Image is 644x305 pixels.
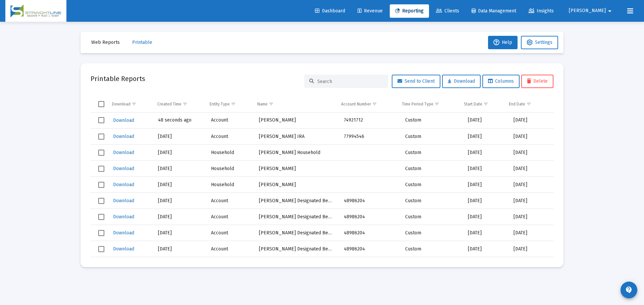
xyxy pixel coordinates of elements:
div: Data grid [91,96,553,257]
input: Search [317,79,383,84]
div: Select row [98,198,104,204]
span: Show filter options for column 'Time Period Type' [434,101,439,106]
div: Created Time [157,101,181,107]
span: Reporting [395,8,424,14]
td: [PERSON_NAME] Designated Bene Plan [254,241,339,257]
button: Settings [521,36,558,49]
button: Download [112,116,135,125]
td: 48 seconds ago [153,112,206,129]
mat-icon: arrow_drop_down [606,4,614,18]
td: Custom [400,193,463,209]
td: 48986204 [339,257,400,273]
div: Select row [98,246,104,252]
div: Select all [98,101,104,107]
a: Clients [431,4,465,18]
td: Custom [400,129,463,145]
td: [DATE] [509,145,553,161]
div: Download [112,101,130,107]
td: [DATE] [509,112,553,129]
td: [PERSON_NAME] Designated Bene Plan [254,225,339,241]
button: Download [112,212,135,222]
td: [DATE] [463,161,509,177]
td: [PERSON_NAME] Designated Bene Plan [254,193,339,209]
td: [DATE] [463,145,509,161]
td: [DATE] [153,145,206,161]
span: [PERSON_NAME] [569,8,606,14]
button: Delete [521,75,553,88]
td: Column Entity Type [205,96,253,112]
td: [DATE] [153,193,206,209]
h2: Printable Reports [91,73,145,84]
td: [DATE] [509,177,553,193]
span: Delete [527,78,548,84]
td: Household [206,161,254,177]
td: 77994546 [339,129,400,145]
td: 48986204 [339,209,400,225]
span: Help [493,40,512,45]
td: [DATE] [153,177,206,193]
td: [DATE] [463,225,509,241]
td: [DATE] [463,241,509,257]
span: Download [113,230,134,236]
span: Revenue [358,8,383,14]
td: [DATE] [509,161,553,177]
td: [DATE] [153,209,206,225]
td: Column End Date [504,96,548,112]
span: Data Management [472,8,516,14]
td: [DATE] [509,257,553,273]
span: Columns [488,78,514,84]
td: 48986204 [339,241,400,257]
td: Household [206,177,254,193]
span: Download [113,182,134,187]
span: Clients [436,8,459,14]
td: Account [206,257,254,273]
td: [DATE] [153,161,206,177]
span: Settings [535,40,552,45]
td: [DATE] [153,257,206,273]
td: [PERSON_NAME] [254,161,339,177]
td: Column Created Time [153,96,205,112]
td: [PERSON_NAME] [254,112,339,129]
td: [DATE] [463,112,509,129]
button: Download [112,148,135,157]
span: Insights [529,8,554,14]
td: Account [206,193,254,209]
button: Download [112,132,135,141]
span: Show filter options for column 'Start Date' [483,101,488,106]
td: Custom [400,145,463,161]
button: Download [112,164,135,173]
span: Download [448,78,475,84]
td: [PERSON_NAME] Household [254,145,339,161]
span: Download [113,150,134,155]
td: [DATE] [463,129,509,145]
div: Select row [98,182,104,188]
span: Show filter options for column 'Account Number' [372,101,377,106]
td: [PERSON_NAME] Designated Bene Plan [254,257,339,273]
td: Account [206,112,254,129]
a: Dashboard [310,4,351,18]
button: Download [112,196,135,206]
td: [DATE] [463,193,509,209]
span: Download [113,134,134,139]
td: 48986204 [339,225,400,241]
div: Select row [98,117,104,123]
td: [DATE] [463,177,509,193]
td: [DATE] [463,257,509,273]
td: Column Start Date [459,96,504,112]
td: [PERSON_NAME] Designated Bene Plan [254,209,339,225]
div: Select row [98,166,104,172]
td: [DATE] [463,209,509,225]
td: [PERSON_NAME] [254,177,339,193]
button: Send to Client [392,75,440,88]
td: Column Time Period Type [397,96,459,112]
td: 48986204 [339,193,400,209]
img: Dashboard [10,4,61,18]
td: Column Download [107,96,153,112]
td: Household [206,145,254,161]
div: Entity Type [210,101,230,107]
td: Custom [400,177,463,193]
mat-icon: contact_support [625,286,633,294]
button: Web Reports [86,36,125,49]
td: Column Name [253,96,336,112]
span: Show filter options for column 'Name' [269,101,274,106]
